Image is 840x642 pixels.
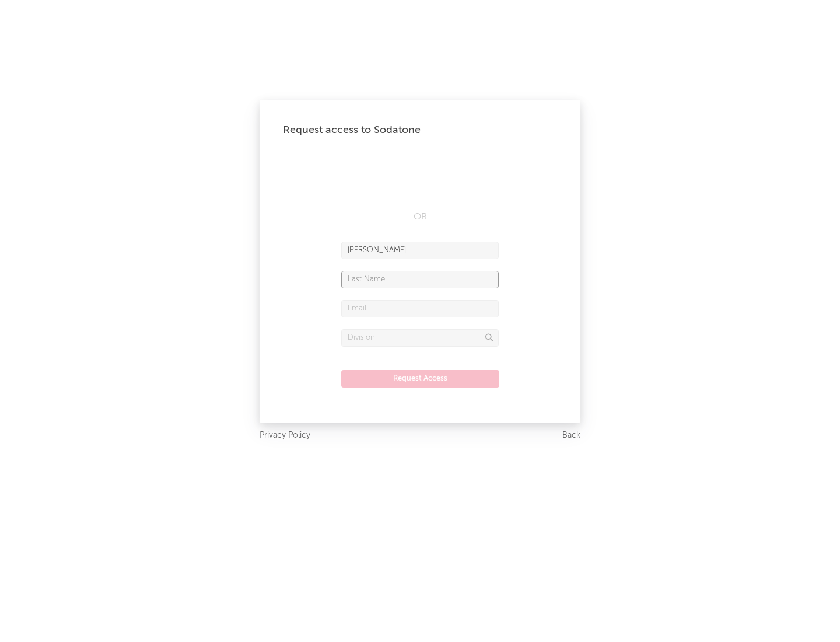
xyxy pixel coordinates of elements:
input: Last Name [341,271,499,288]
input: First Name [341,242,499,259]
div: OR [341,210,499,224]
div: Request access to Sodatone [283,123,557,137]
input: Division [341,329,499,347]
a: Back [562,428,580,443]
a: Privacy Policy [260,428,310,443]
button: Request Access [341,370,499,388]
input: Email [341,300,499,317]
